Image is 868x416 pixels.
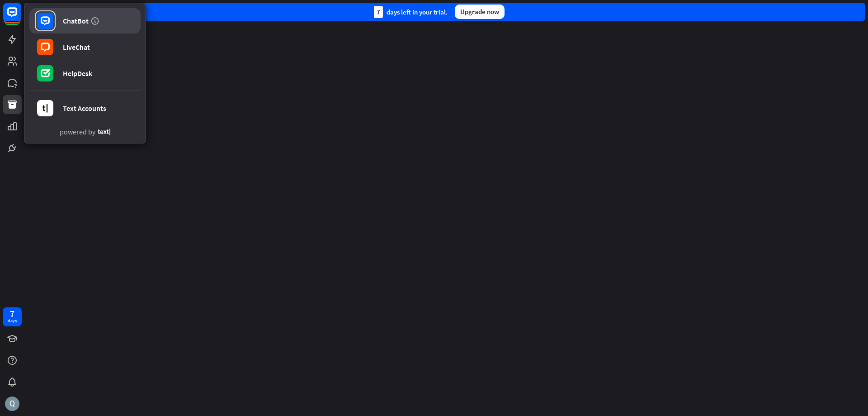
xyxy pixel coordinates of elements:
div: 7 [374,6,383,18]
a: 7 days [3,307,22,326]
div: Upgrade now [455,5,505,19]
div: days [8,318,17,324]
div: 7 [10,310,14,318]
div: days left in your trial. [374,6,448,18]
button: Open LiveChat chat widget [7,4,34,31]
